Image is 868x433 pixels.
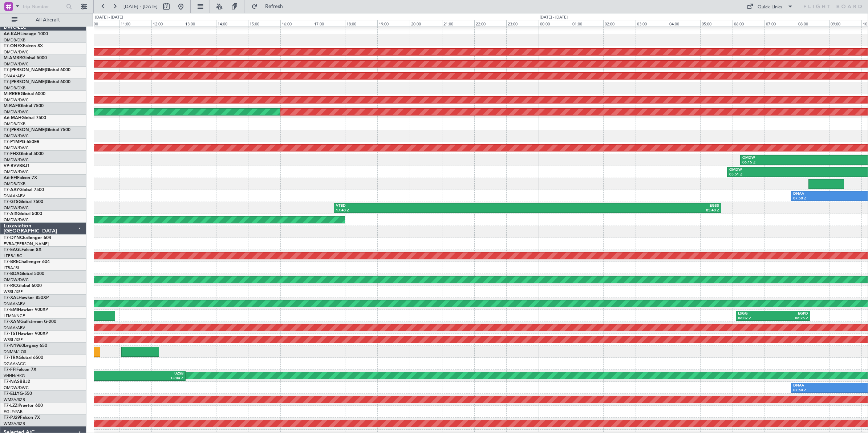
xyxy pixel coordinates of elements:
[4,356,19,360] span: T7-TRX
[773,316,808,321] div: 08:25 Z
[22,1,64,12] input: Trip Number
[4,205,29,211] a: OMDW/DWC
[123,3,158,10] span: [DATE] - [DATE]
[4,140,40,144] a: T7-P1MPG-650ER
[4,193,25,199] a: DNAA/ABV
[4,368,16,372] span: T7-FFI
[4,157,29,163] a: OMDW/DWC
[19,17,77,23] span: All Aircraft
[4,397,25,402] a: WMSA/SZB
[4,140,22,144] span: T7-P1MP
[4,265,20,271] a: LTBA/ISL
[4,200,43,204] a: T7-GTSGlobal 7500
[259,4,289,9] span: Refresh
[4,416,40,420] a: T7-PJ29Falcon 7X
[4,272,20,276] span: T7-BDA
[4,380,30,384] a: T7-NASBBJ2
[336,208,527,213] div: 17:40 Z
[4,145,29,151] a: OMDW/DWC
[4,92,45,96] a: M-RRRRGlobal 6000
[4,260,50,264] a: T7-BREChallenger 604
[4,128,70,132] a: T7-[PERSON_NAME]Global 7500
[4,332,18,336] span: T7-TST
[4,49,29,55] a: OMDW/DWC
[528,208,719,213] div: 05:40 Z
[4,176,37,180] a: A6-EFIFalcon 7X
[571,20,603,27] div: 01:00
[4,284,42,288] a: T7-RICGlobal 6000
[122,376,184,381] div: 13:04 Z
[4,121,25,127] a: OMDB/DXB
[4,164,30,168] a: VP-BVVBBJ1
[4,104,44,108] a: M-RAFIGlobal 7500
[729,172,840,177] div: 05:51 Z
[4,80,46,84] span: T7-[PERSON_NAME]
[4,344,47,348] a: T7-N1960Legacy 650
[4,421,25,426] a: WMSA/SZB
[773,311,808,316] div: EGPD
[87,20,119,27] div: 10:00
[743,1,797,12] button: Quick Links
[4,188,19,192] span: T7-AAY
[528,203,719,209] div: EGSS
[4,301,25,307] a: DNAA/ABV
[4,152,44,156] a: T7-FHXGlobal 5000
[4,133,29,139] a: OMDW/DWC
[122,371,184,376] div: UZSB
[4,85,25,91] a: OMDB/DXB
[4,337,23,343] a: WSSL/XSP
[95,15,123,21] div: [DATE] - [DATE]
[4,212,42,216] a: T7-AIXGlobal 5000
[4,37,25,43] a: OMDB/DXB
[4,409,23,414] a: EGLF/FAB
[4,116,21,120] span: A6-MAH
[733,20,765,27] div: 06:00
[4,404,43,408] a: T7-LZZIPraetor 600
[248,20,280,27] div: 15:00
[4,308,18,312] span: T7-EMI
[4,260,19,264] span: T7-BRE
[4,181,25,187] a: OMDB/DXB
[4,248,21,252] span: T7-EAGL
[4,289,23,295] a: WSSL/XSP
[4,296,49,300] a: T7-XALHawker 850XP
[4,253,23,259] a: LFPB/LBG
[4,325,25,331] a: DNAA/ABV
[797,20,829,27] div: 08:00
[474,20,507,27] div: 22:00
[742,155,814,161] div: OMDW
[248,1,292,12] button: Refresh
[4,32,48,36] a: A6-KAHLineage 1000
[4,109,29,115] a: OMDW/DWC
[603,20,636,27] div: 02:00
[4,92,21,96] span: M-RRRR
[636,20,668,27] div: 03:00
[829,20,861,27] div: 09:00
[377,20,410,27] div: 19:00
[4,241,49,247] a: EVRA/[PERSON_NAME]
[4,128,46,132] span: T7-[PERSON_NAME]
[4,169,29,175] a: OMDW/DWC
[738,316,773,321] div: 06:07 Z
[4,152,19,156] span: T7-FHX
[4,368,36,372] a: T7-FFIFalcon 7X
[4,80,70,84] a: T7-[PERSON_NAME]Global 6000
[4,68,46,72] span: T7-[PERSON_NAME]
[540,15,568,21] div: [DATE] - [DATE]
[4,68,70,72] a: T7-[PERSON_NAME]Global 6000
[4,385,29,390] a: OMDW/DWC
[4,277,29,283] a: OMDW/DWC
[119,20,151,27] div: 11:00
[4,392,20,396] span: T7-ELLY
[216,20,248,27] div: 14:00
[4,296,19,300] span: T7-XAL
[4,308,48,312] a: T7-EMIHawker 900XP
[4,212,17,216] span: T7-AIX
[4,361,26,367] a: DGAA/ACC
[4,313,25,319] a: LFMN/NCE
[4,236,51,240] a: T7-DYNChallenger 604
[539,20,571,27] div: 00:00
[4,32,20,36] span: A6-KAH
[4,320,56,324] a: T7-XAMGulfstream G-200
[345,20,377,27] div: 18:00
